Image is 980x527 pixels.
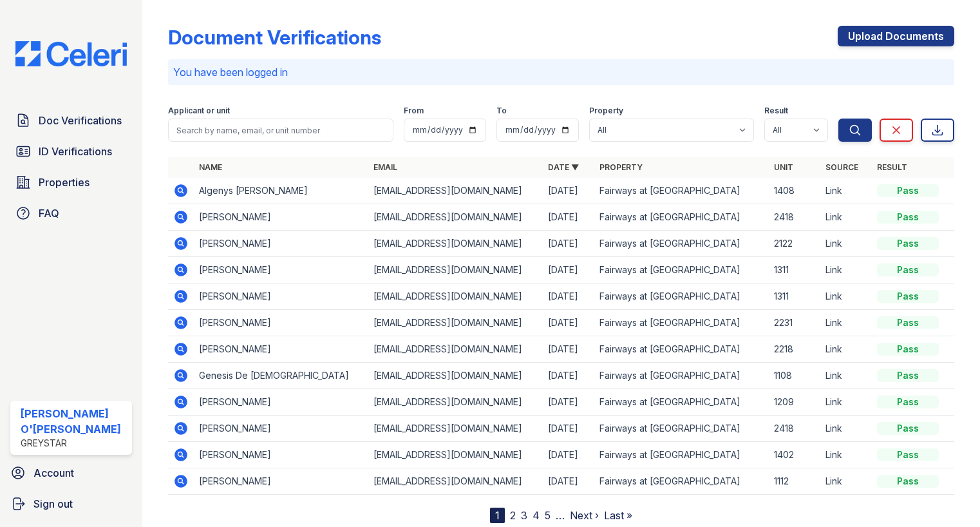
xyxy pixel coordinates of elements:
[496,106,507,116] label: To
[368,231,543,257] td: [EMAIL_ADDRESS][DOMAIN_NAME]
[168,119,393,142] input: Search by name, email, or unit number
[877,316,939,329] div: Pass
[368,468,543,495] td: [EMAIL_ADDRESS][DOMAIN_NAME]
[594,310,769,336] td: Fairways at [GEOGRAPHIC_DATA]
[368,442,543,468] td: [EMAIL_ADDRESS][DOMAIN_NAME]
[604,509,632,522] a: Last »
[877,211,939,224] div: Pass
[194,389,368,416] td: [PERSON_NAME]
[877,237,939,250] div: Pass
[774,162,793,172] a: Unit
[543,389,594,416] td: [DATE]
[820,389,872,416] td: Link
[543,310,594,336] td: [DATE]
[5,460,137,486] a: Account
[877,162,907,172] a: Result
[820,283,872,310] td: Link
[838,26,954,46] a: Upload Documents
[543,416,594,442] td: [DATE]
[510,509,516,522] a: 2
[820,442,872,468] td: Link
[368,310,543,336] td: [EMAIL_ADDRESS][DOMAIN_NAME]
[5,491,137,517] a: Sign out
[570,509,599,522] a: Next ›
[820,336,872,363] td: Link
[594,363,769,389] td: Fairways at [GEOGRAPHIC_DATA]
[877,396,939,408] div: Pass
[194,178,368,204] td: Algenys [PERSON_NAME]
[543,283,594,310] td: [DATE]
[769,416,820,442] td: 2418
[820,310,872,336] td: Link
[543,178,594,204] td: [DATE]
[820,257,872,283] td: Link
[594,442,769,468] td: Fairways at [GEOGRAPHIC_DATA]
[877,290,939,303] div: Pass
[21,406,127,437] div: [PERSON_NAME] O'[PERSON_NAME]
[33,465,74,481] span: Account
[194,336,368,363] td: [PERSON_NAME]
[39,175,90,190] span: Properties
[548,162,579,172] a: Date ▼
[769,442,820,468] td: 1402
[820,468,872,495] td: Link
[820,363,872,389] td: Link
[594,283,769,310] td: Fairways at [GEOGRAPHIC_DATA]
[194,442,368,468] td: [PERSON_NAME]
[543,336,594,363] td: [DATE]
[368,336,543,363] td: [EMAIL_ADDRESS][DOMAIN_NAME]
[194,310,368,336] td: [PERSON_NAME]
[10,200,132,226] a: FAQ
[877,263,939,276] div: Pass
[877,448,939,461] div: Pass
[769,283,820,310] td: 1311
[594,231,769,257] td: Fairways at [GEOGRAPHIC_DATA]
[594,389,769,416] td: Fairways at [GEOGRAPHIC_DATA]
[5,41,137,66] img: CE_Logo_Blue-a8612792a0a2168367f1c8372b55b34899dd931a85d93a1a3d3e32e68fde9ad4.png
[877,184,939,197] div: Pass
[769,389,820,416] td: 1209
[39,144,112,159] span: ID Verifications
[769,336,820,363] td: 2218
[769,178,820,204] td: 1408
[194,283,368,310] td: [PERSON_NAME]
[599,162,643,172] a: Property
[194,231,368,257] td: [PERSON_NAME]
[10,169,132,195] a: Properties
[543,468,594,495] td: [DATE]
[39,113,122,128] span: Doc Verifications
[594,204,769,231] td: Fairways at [GEOGRAPHIC_DATA]
[168,106,230,116] label: Applicant or unit
[594,257,769,283] td: Fairways at [GEOGRAPHIC_DATA]
[545,509,551,522] a: 5
[21,437,127,450] div: Greystar
[368,283,543,310] td: [EMAIL_ADDRESS][DOMAIN_NAME]
[769,310,820,336] td: 2231
[368,416,543,442] td: [EMAIL_ADDRESS][DOMAIN_NAME]
[594,468,769,495] td: Fairways at [GEOGRAPHIC_DATA]
[543,363,594,389] td: [DATE]
[194,416,368,442] td: [PERSON_NAME]
[877,475,939,488] div: Pass
[820,178,872,204] td: Link
[556,508,565,523] span: …
[194,204,368,231] td: [PERSON_NAME]
[543,442,594,468] td: [DATE]
[404,106,424,116] label: From
[820,416,872,442] td: Link
[368,363,543,389] td: [EMAIL_ADDRESS][DOMAIN_NAME]
[194,468,368,495] td: [PERSON_NAME]
[820,231,872,257] td: Link
[543,204,594,231] td: [DATE]
[194,257,368,283] td: [PERSON_NAME]
[589,106,623,116] label: Property
[532,509,540,522] a: 4
[594,416,769,442] td: Fairways at [GEOGRAPHIC_DATA]
[594,336,769,363] td: Fairways at [GEOGRAPHIC_DATA]
[33,496,73,512] span: Sign out
[368,389,543,416] td: [EMAIL_ADDRESS][DOMAIN_NAME]
[10,108,132,133] a: Doc Verifications
[10,139,132,164] a: ID Verifications
[769,231,820,257] td: 2122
